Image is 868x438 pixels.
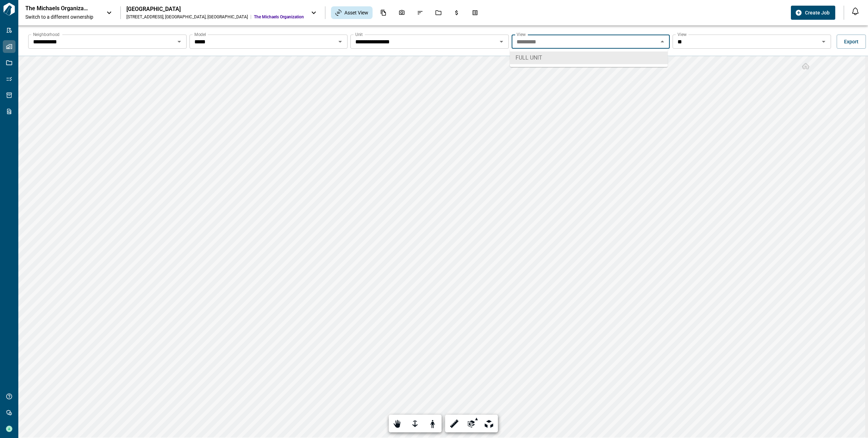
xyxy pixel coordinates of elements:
div: Takeoff Center [468,7,482,19]
span: Create Job [805,9,830,16]
button: Export [837,35,866,49]
label: Neighborhood [33,31,60,37]
span: The Michaels Organization [254,14,304,20]
button: Open [174,37,184,47]
button: Close [657,37,667,47]
label: Unit [355,31,363,37]
span: Export [844,38,858,45]
span: Switch to a different ownership [25,13,99,20]
span: Asset View [344,9,368,16]
button: Create Job [791,6,835,20]
button: Open [335,37,345,47]
div: Asset View [331,6,373,19]
label: Model [194,31,206,37]
div: [STREET_ADDRESS] , [GEOGRAPHIC_DATA] , [GEOGRAPHIC_DATA] [126,14,248,20]
div: [GEOGRAPHIC_DATA] [126,6,304,13]
label: View [517,31,526,37]
div: Photos [394,7,409,19]
div: Documents [376,7,391,19]
div: Issues & Info [413,7,427,19]
p: The Michaels Organization [25,5,89,12]
button: Open [819,37,829,47]
div: Jobs [431,7,446,19]
label: View [677,31,687,37]
div: Budgets [449,7,464,19]
button: Open notification feed [850,6,861,17]
li: FULL UNIT [510,51,668,64]
button: Open [497,37,506,47]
